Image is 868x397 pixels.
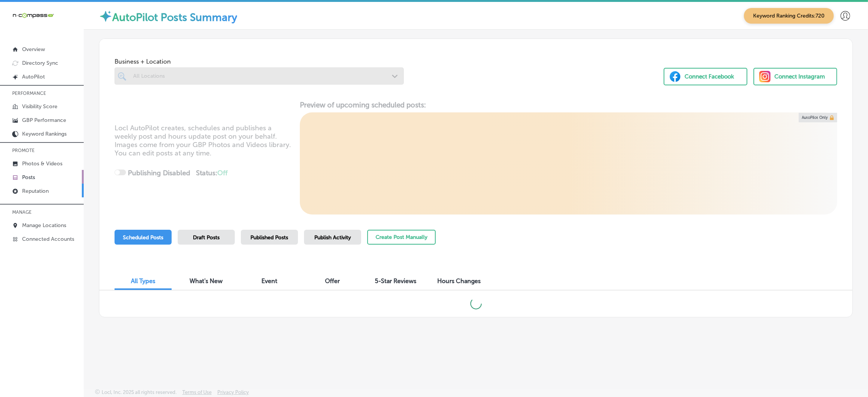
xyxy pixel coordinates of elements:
p: Reputation [22,188,49,194]
img: 660ab0bf-5cc7-4cb8-ba1c-48b5ae0f18e60NCTV_CLogo_TV_Black_-500x88.png [12,12,54,19]
p: Photos & Videos [22,160,62,167]
p: Connected Accounts [22,236,74,242]
span: Published Posts [251,234,288,241]
span: Scheduled Posts [123,234,163,241]
p: Keyword Rankings [22,131,67,137]
p: Posts [22,174,35,181]
span: What's New [190,277,223,285]
span: Business + Location [115,58,404,65]
p: Directory Sync [22,60,58,66]
p: Visibility Score [22,103,57,110]
button: Create Post Manually [367,230,436,245]
span: Event [261,277,277,285]
span: Offer [325,277,340,285]
button: Connect Instagram [753,68,837,85]
p: Manage Locations [22,222,66,229]
p: Locl, Inc. 2025 all rights reserved. [102,389,177,395]
span: Keyword Ranking Credits: 720 [744,8,834,24]
p: AutoPilot [22,74,45,80]
img: autopilot-icon [99,10,112,23]
span: All Types [131,277,155,285]
button: Connect Facebook [664,68,747,85]
span: Draft Posts [193,234,220,241]
span: Hours Changes [437,277,481,285]
div: Connect Facebook [685,71,734,82]
span: Publish Activity [314,234,351,241]
label: AutoPilot Posts Summary [112,11,237,24]
div: Connect Instagram [774,71,825,82]
span: 5-Star Reviews [375,277,417,285]
p: GBP Performance [22,117,66,123]
p: Overview [22,46,45,53]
